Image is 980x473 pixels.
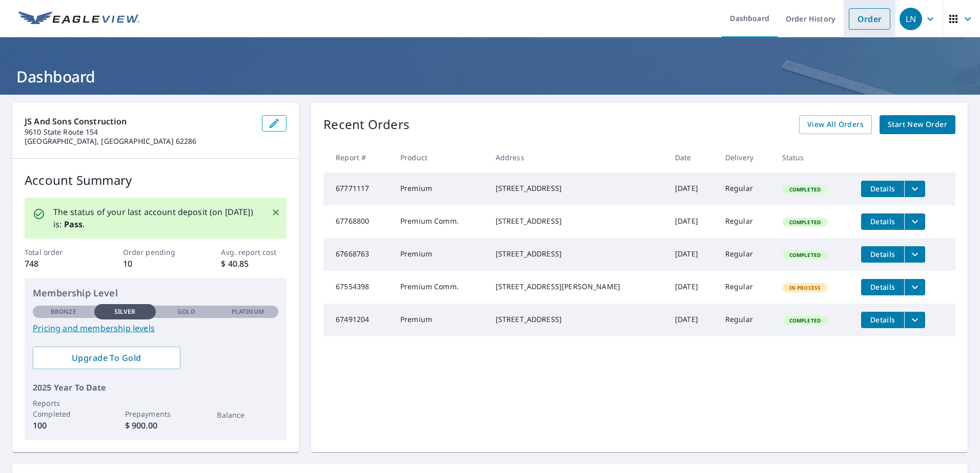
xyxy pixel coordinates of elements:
td: Premium Comm. [392,271,487,304]
p: Recent Orders [323,115,410,134]
button: filesDropdownBtn-67668763 [904,246,925,263]
th: Date [667,142,717,173]
p: 100 [33,419,94,432]
td: 67491204 [323,304,392,336]
div: [STREET_ADDRESS] [496,216,659,226]
p: Order pending [123,247,189,257]
a: Upgrade To Gold [33,347,180,369]
p: Account Summary [25,171,287,189]
p: $ 900.00 [125,419,187,432]
div: [STREET_ADDRESS] [496,314,659,325]
p: Membership Level [33,286,278,300]
td: [DATE] [667,173,717,205]
button: detailsBtn-67668763 [861,246,904,263]
p: 2025 Year To Date [33,381,278,394]
span: Completed [783,186,827,193]
td: 67768800 [323,205,392,238]
p: Prepayments [125,408,187,419]
h1: Dashboard [12,66,968,87]
p: 9610 State Route 154 [25,127,254,137]
td: Premium [392,173,487,205]
button: filesDropdownBtn-67768800 [904,213,925,230]
div: [STREET_ADDRESS] [496,183,659,193]
span: Start New Order [888,118,947,131]
td: Regular [717,304,774,336]
span: Details [867,217,898,226]
button: detailsBtn-67491204 [861,312,904,328]
p: 10 [123,257,189,270]
a: Order [849,8,890,30]
span: In Process [783,284,827,291]
td: [DATE] [667,304,717,336]
b: Pass [64,219,83,230]
p: Balance [217,410,278,420]
button: detailsBtn-67771117 [861,181,904,197]
p: Bronze [51,307,76,316]
span: Details [867,315,898,325]
span: Details [867,282,898,292]
div: [STREET_ADDRESS][PERSON_NAME] [496,282,659,292]
p: Total order [25,247,90,257]
td: Regular [717,238,774,271]
span: Details [867,184,898,193]
td: [DATE] [667,238,717,271]
th: Report # [323,142,392,173]
span: Upgrade To Gold [41,352,172,363]
p: [GEOGRAPHIC_DATA], [GEOGRAPHIC_DATA] 62286 [25,137,254,146]
th: Product [392,142,487,173]
a: Pricing and membership levels [33,322,278,334]
span: Completed [783,219,827,226]
img: EV Logo [18,11,139,27]
td: 67668763 [323,238,392,271]
button: filesDropdownBtn-67491204 [904,312,925,328]
button: filesDropdownBtn-67554398 [904,279,925,295]
p: 748 [25,257,90,270]
th: Delivery [717,142,774,173]
td: Regular [717,173,774,205]
th: Status [774,142,853,173]
p: Platinum [232,307,264,316]
p: Gold [177,307,195,316]
td: Premium [392,238,487,271]
td: Premium Comm. [392,205,487,238]
div: [STREET_ADDRESS] [496,249,659,259]
button: filesDropdownBtn-67771117 [904,181,925,197]
button: detailsBtn-67554398 [861,279,904,295]
td: Regular [717,205,774,238]
span: View All Orders [807,118,864,131]
td: Regular [717,271,774,304]
p: Silver [114,307,136,316]
span: Details [867,249,898,259]
a: Start New Order [880,115,955,134]
a: View All Orders [799,115,872,134]
span: Completed [783,317,827,324]
td: Premium [392,304,487,336]
p: Reports Completed [33,398,94,419]
td: 67771117 [323,173,392,205]
button: Close [269,206,282,219]
p: Avg. report cost [221,247,287,257]
div: LN [900,8,922,30]
p: JS and Sons Construction [25,115,254,127]
td: 67554398 [323,271,392,304]
button: detailsBtn-67768800 [861,213,904,230]
p: $ 40.85 [221,257,287,270]
th: Address [487,142,667,173]
td: [DATE] [667,205,717,238]
td: [DATE] [667,271,717,304]
p: The status of your last account deposit (on [DATE]) is: . [53,206,259,230]
span: Completed [783,251,827,259]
